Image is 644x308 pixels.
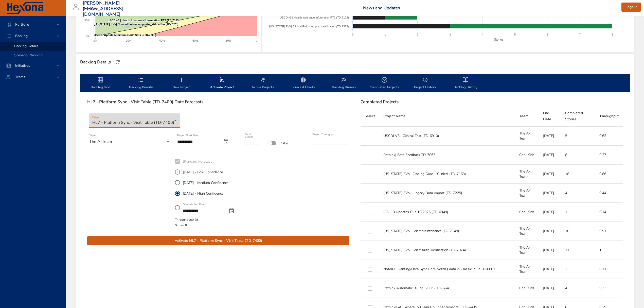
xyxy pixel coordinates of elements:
[108,19,180,22] text: USCDIv3 | Health Insurance Information PT2 (TD-7123)
[183,169,223,175] span: [DATE] - Low Confidence
[539,222,561,241] td: [DATE]
[595,222,623,241] td: 0.91
[621,3,641,12] button: Logout
[11,22,33,27] span: Portfolio
[11,63,34,68] span: Initiatives
[514,33,516,36] text: 5
[539,241,561,260] td: [DATE]
[561,165,595,184] td: 18
[89,113,180,128] div: HL7 - Platform Sync - Visit Table (TD-7400)
[561,127,595,146] td: 5
[379,106,515,127] th: Project Name
[183,203,205,206] label: Override End Date
[269,25,349,28] text: [US_STATE] EVV| Clinical Follow up post-certification (TD-7325)
[515,260,539,279] td: The A-Team
[79,58,112,66] div: Backlog Details
[91,238,345,244] span: Activate HL7 - Platform Sync - Visit Table (TD-7400)
[561,203,595,222] td: 1
[175,167,242,217] div: StandardForecast
[379,203,515,222] td: ICD-10 Updates Due 10/2025 (TD-6949)
[94,23,178,26] text: [US_STATE] EVV| Clinical Follow up post-certification (TD-7325)
[561,241,595,260] td: 11
[539,165,561,184] td: [DATE]
[515,241,539,260] td: The A-Team
[124,77,158,90] span: Backlog Priority
[482,33,483,36] text: 4
[379,222,515,241] td: [US_STATE] EVV | Visit Maintenance (TD-7148)
[6,2,44,14] img: Hexona
[361,99,623,105] h6: Completed Projects
[11,33,32,38] span: Backlog
[595,260,623,279] td: 0.11
[11,75,29,79] span: Teams
[625,4,637,10] span: Logout
[561,146,595,165] td: 8
[515,106,539,127] th: Team
[83,77,118,90] span: Backlog Grid
[94,39,98,42] text: 0%
[579,33,581,36] text: 7
[164,77,199,90] span: New Project
[539,184,561,203] td: [DATE]
[561,260,595,279] td: 2
[417,33,418,36] text: 2
[379,241,515,260] td: [US_STATE] EVV | Visit Auto-Verification (TD-7074)
[561,106,595,127] th: Completed Stories
[14,53,43,58] span: Scenario Planning
[379,184,515,203] td: [US_STATE] EVV | Legacy Data Import (TD-7225)
[515,127,539,146] td: The A-Team
[595,165,623,184] td: 0.86
[379,165,515,184] td: [US_STATE] EVV| Closing Gaps - Clinical (TD-7163)
[279,141,288,146] span: Risky
[379,279,515,298] td: Rethink Automatic Billing SFTP - TD-6641
[14,44,39,48] span: Backlog Details
[408,77,442,90] span: Project History
[114,58,121,66] button: Refresh Page
[183,207,223,215] input: Override End Datechange date
[539,127,561,146] td: [DATE]
[126,39,132,42] text: 20%
[539,260,561,279] td: [DATE]
[539,106,561,127] th: End Date
[595,146,623,165] td: 0.27
[595,184,623,203] td: 0.44
[94,33,156,37] text: USCDI| Update Minimum Code Sets - (TD-7305)
[80,74,630,92] div: backlog-tab
[595,106,623,127] th: Throughput
[379,146,515,165] td: Rethink| Beta Feedback TD-7067
[226,39,231,42] text: 80%
[494,38,503,41] text: Stories
[87,236,349,246] button: Activate HL7 - Platform Sync - Visit Table (TD-7400)
[245,77,280,90] span: Active Projects
[286,77,320,90] span: Forecast Charts
[515,222,539,241] td: The A-Team
[175,218,198,222] span: Throughput: 0.28
[86,35,90,38] text: 0%
[515,203,539,222] td: Cool Kids
[561,184,595,203] td: 4
[515,165,539,184] td: The A-Team
[183,191,223,196] span: [DATE] - High Confidence
[220,136,232,148] button: change date
[280,16,349,19] text: USCDIv3 | Health Insurance Information PT2 (TD-7123)
[539,279,561,298] td: [DATE]
[515,146,539,165] td: Cool Kids
[87,99,349,105] h6: HL7 - Platform Sync - Visit Table (TD-7400) Date Forecasts
[515,184,539,203] td: The A-Team
[192,39,198,42] text: 60%
[363,5,400,11] a: News and Updates
[175,223,187,227] span: Stories: 8
[539,146,561,165] td: [DATE]
[612,33,613,36] text: 8
[159,39,165,42] text: 40%
[312,133,335,136] label: Project Throughput
[539,203,561,222] td: [DATE]
[515,279,539,298] td: Cool Kids
[367,77,402,90] span: Completed Projects
[561,222,595,241] td: 10
[448,77,483,90] span: Backlog History
[449,33,451,36] text: 3
[379,127,515,146] td: USCDI V3 | Clinical Test (TD-6910)
[595,279,623,298] td: 0.33
[83,1,123,17] h3: [PERSON_NAME][EMAIL_ADDRESS][DOMAIN_NAME]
